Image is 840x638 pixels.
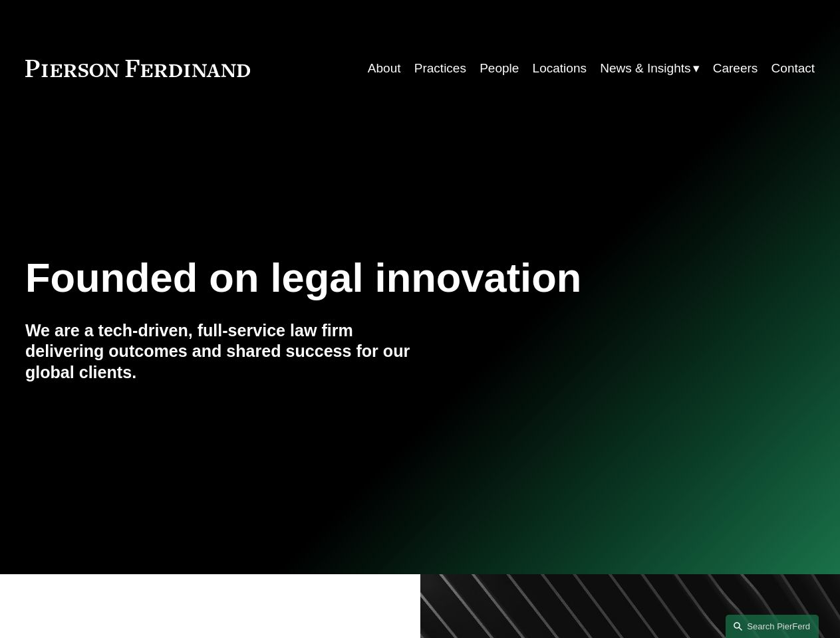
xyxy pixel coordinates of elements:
[713,56,758,81] a: Careers
[480,56,519,81] a: People
[25,255,683,301] h1: Founded on legal innovation
[600,57,690,80] span: News & Insights
[726,615,819,638] a: Search this site
[414,56,466,81] a: Practices
[25,320,420,384] h4: We are a tech-driven, full-service law firm delivering outcomes and shared success for our global...
[368,56,401,81] a: About
[771,56,815,81] a: Contact
[533,56,587,81] a: Locations
[600,56,699,81] a: folder dropdown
